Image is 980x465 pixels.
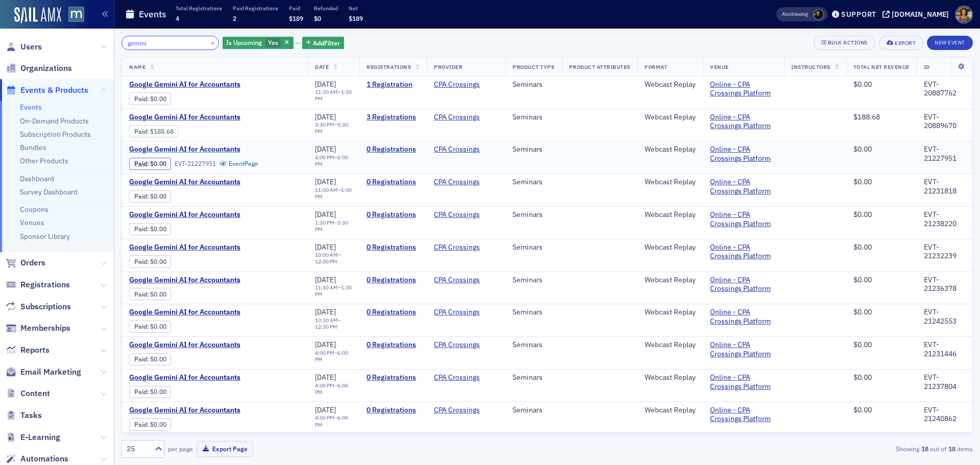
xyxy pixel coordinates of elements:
[946,444,957,453] strong: 18
[434,178,498,187] span: CPA Crossings
[20,187,78,197] a: Survey Dashboard
[20,388,50,399] span: Content
[129,243,301,252] a: Google Gemini AI for Accountants
[20,345,50,356] span: Reports
[315,382,352,396] div: –
[710,178,777,195] a: Online - CPA Crossings Platform
[150,225,166,233] span: $0.00
[434,406,480,415] a: CPA Crossings
[434,243,480,252] a: CPA Crossings
[853,242,872,252] span: $0.00
[366,243,420,252] a: 0 Registrations
[134,95,150,103] span: :
[315,219,348,233] time: 3:30 PM
[134,225,147,233] a: Paid
[315,121,334,128] time: 3:30 PM
[315,88,352,102] time: 1:30 PM
[129,276,301,285] span: Google Gemini AI for Accountants
[208,38,217,47] button: ×
[6,388,50,399] a: Content
[14,7,61,23] a: SailAMX
[924,373,965,391] div: EVT-21237804
[129,340,301,350] span: Google Gemini AI for Accountants
[434,373,498,382] span: CPA Crossings
[223,37,293,50] div: Yes
[315,349,348,363] time: 6:00 PM
[791,63,830,70] span: Instructors
[139,8,166,20] h1: Events
[315,405,336,414] span: [DATE]
[129,308,301,317] a: Google Gemini AI for Accountants
[434,178,480,187] a: CPA Crossings
[366,178,420,187] a: 0 Registrations
[841,10,876,19] div: Support
[268,38,278,46] span: Yes
[853,405,872,414] span: $0.00
[150,290,166,298] span: $0.00
[6,85,88,96] a: Events & Products
[6,410,42,421] a: Tasks
[645,243,696,252] div: Webcast Replay
[853,307,872,316] span: $0.00
[512,308,554,317] div: Seminars
[134,421,147,428] a: Paid
[315,186,352,200] time: 1:00 PM
[645,210,696,219] div: Webcast Replay
[782,11,808,18] span: Viewing
[134,323,150,330] span: :
[302,37,344,50] button: AddFilter
[434,210,498,219] span: CPA Crossings
[134,95,147,103] a: Paid
[150,160,166,167] span: $0.00
[434,210,480,219] a: CPA Crossings
[315,349,334,356] time: 4:00 PM
[366,210,420,219] a: 0 Registrations
[853,177,872,186] span: $0.00
[924,340,965,358] div: EVT-21231446
[853,340,872,349] span: $0.00
[150,128,174,135] span: $188.68
[134,258,150,265] span: :
[20,323,70,334] span: Memberships
[315,219,334,226] time: 1:30 PM
[710,276,777,293] a: Online - CPA Crossings Platform
[315,382,334,389] time: 4:00 PM
[315,112,336,121] span: [DATE]
[175,160,216,167] div: EVT-21227951
[134,290,150,298] span: :
[6,323,70,334] a: Memberships
[434,63,462,70] span: Provider
[853,63,910,70] span: Total Net Revenue
[315,317,352,330] div: –
[315,154,334,161] time: 4:00 PM
[289,5,303,12] p: Paid
[129,373,301,382] a: Google Gemini AI for Accountants
[434,308,498,317] span: CPA Crossings
[6,41,42,53] a: Users
[20,366,81,378] span: Email Marketing
[710,145,777,163] a: Online - CPA Crossings Platform
[853,80,872,89] span: $0.00
[233,5,278,12] p: Paid Registrations
[233,14,236,22] span: 2
[512,406,554,415] div: Seminars
[924,406,965,424] div: EVT-21240862
[20,116,89,126] a: On-Demand Products
[924,178,965,195] div: EVT-21231818
[645,80,696,89] div: Webcast Replay
[129,210,301,219] a: Google Gemini AI for Accountants
[927,36,973,50] button: New Event
[645,406,696,415] div: Webcast Replay
[6,63,72,74] a: Organizations
[168,444,193,453] label: per page
[134,290,147,298] a: Paid
[782,11,792,17] div: Also
[129,353,171,365] div: Paid: 0 - $0
[710,373,777,391] a: Online - CPA Crossings Platform
[366,80,420,89] a: 1 Registration
[20,232,70,241] a: Sponsor Library
[512,145,554,154] div: Seminars
[315,284,352,298] time: 1:30 PM
[129,145,301,154] a: Google Gemini AI for Accountants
